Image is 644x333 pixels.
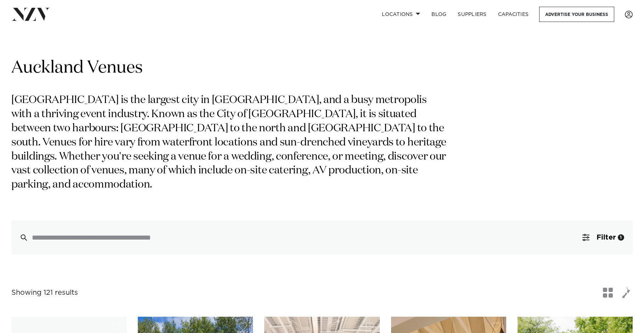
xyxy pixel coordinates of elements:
a: SUPPLIERS [452,7,492,22]
button: Filter1 [574,220,633,254]
h1: Auckland Venues [11,57,633,79]
div: Showing 121 results [11,287,78,298]
img: nzv-logo.png [11,8,50,21]
span: Filter [597,234,616,241]
a: Locations [376,7,426,22]
a: BLOG [426,7,452,22]
a: Capacities [492,7,535,22]
a: Advertise your business [539,7,614,22]
div: 1 [618,234,624,241]
p: [GEOGRAPHIC_DATA] is the largest city in [GEOGRAPHIC_DATA], and a busy metropolis with a thriving... [11,93,449,192]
